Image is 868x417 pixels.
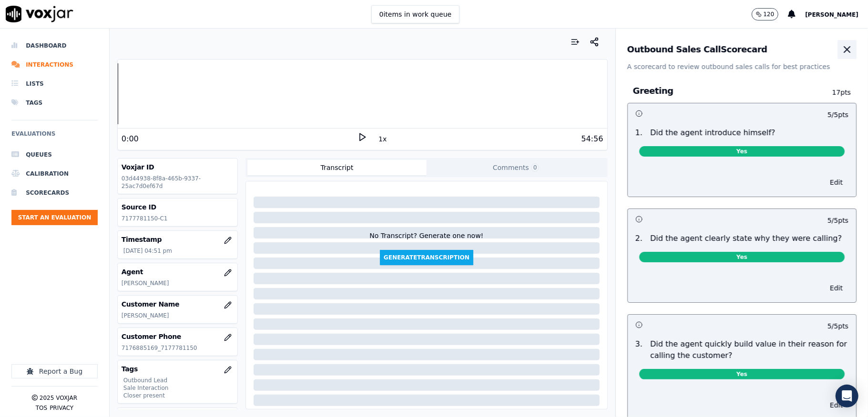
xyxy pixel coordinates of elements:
p: [PERSON_NAME] [122,279,234,287]
p: 7176885169_7177781150 [122,344,234,352]
button: Transcript [247,160,427,175]
button: Edit [824,398,848,412]
button: TOS [36,404,47,412]
a: Tags [11,93,98,112]
button: Report a Bug [11,364,98,378]
p: [PERSON_NAME] [122,312,234,319]
p: Outbound Lead [123,377,234,384]
h3: Timestamp [122,235,234,244]
h3: Greeting [633,85,815,97]
h6: Evaluations [11,128,98,145]
p: 03d44938-8f8a-465b-9337-25ac7d0ef67d [122,175,234,190]
div: Open Intercom Messenger [836,385,858,407]
h3: Source ID [122,202,234,212]
p: Did the agent introduce himself? [650,127,775,139]
p: 2 . [632,233,646,244]
p: 1 . [632,127,646,139]
div: 0:00 [122,133,139,145]
a: Calibration [11,164,98,183]
p: 5 / 5 pts [827,216,848,225]
span: Yes [639,252,845,262]
span: [PERSON_NAME] [805,11,858,18]
a: Dashboard [11,36,98,55]
p: [DATE] 04:51 pm [123,247,234,255]
button: Start an Evaluation [11,210,98,225]
button: Edit [824,281,848,295]
p: 3 . [632,338,646,361]
p: 2025 Voxjar [40,394,77,402]
a: Interactions [11,55,98,74]
h3: Agent [122,267,234,277]
p: 17 pts [815,88,851,97]
div: No Transcript? Generate one now! [369,231,483,250]
p: A scorecard to review outbound sales calls for best practices [627,62,857,71]
button: Edit [824,176,848,189]
button: 120 [752,8,788,20]
span: Yes [639,369,845,379]
a: Lists [11,74,98,93]
button: [PERSON_NAME] [805,9,868,20]
button: Comments [427,160,606,175]
p: 5 / 5 pts [827,321,848,331]
button: 120 [752,8,779,20]
h3: Customer Phone [122,332,234,341]
button: GenerateTranscription [380,250,473,265]
div: 54:56 [581,133,603,145]
span: 0 [531,163,540,172]
span: Yes [639,146,845,157]
a: Queues [11,145,98,164]
a: Scorecards [11,183,98,202]
h3: Outbound Sales Call Scorecard [627,45,767,54]
button: Privacy [50,404,73,412]
button: 1x [377,132,388,146]
p: Closer present [123,392,234,399]
p: Did the agent clearly state why they were calling? [650,233,842,244]
img: voxjar logo [6,6,73,22]
p: Sale Interaction [123,384,234,392]
p: 7177781150-C1 [122,215,234,222]
p: 5 / 5 pts [827,110,848,119]
p: Did the agent quickly build value in their reason for calling the customer? [650,338,848,361]
h3: Customer Name [122,299,234,309]
p: 120 [764,10,775,18]
h3: Tags [122,364,234,374]
button: 0items in work queue [371,5,460,23]
h3: Voxjar ID [122,162,234,172]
